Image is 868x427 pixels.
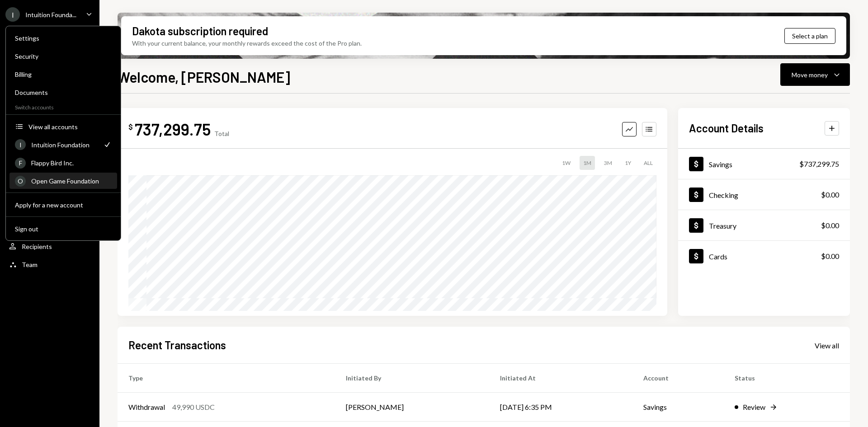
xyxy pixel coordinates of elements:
[132,23,268,38] div: Dakota subscription required
[15,70,112,78] div: Billing
[132,38,362,48] div: With your current balance, your monthly rewards exceed the cost of the Pro plan.
[15,52,112,60] div: Security
[9,173,117,189] a: OOpen Game Foundation
[743,402,765,413] div: Review
[9,119,117,135] button: View all accounts
[821,189,839,200] div: $0.00
[172,402,215,413] div: 49,990 USDC
[709,160,732,169] div: Savings
[15,89,112,96] div: Documents
[335,364,489,393] th: Initiated By
[118,364,335,393] th: Type
[632,364,724,393] th: Account
[9,197,117,213] button: Apply for a new account
[5,238,94,254] a: Recipients
[22,243,52,250] div: Recipients
[15,158,26,169] div: F
[15,201,112,209] div: Apply for a new account
[780,63,850,86] button: Move money
[815,340,839,350] a: View all
[489,393,633,422] td: [DATE] 6:35 PM
[15,176,26,187] div: O
[558,156,574,170] div: 1W
[9,48,117,64] a: Security
[31,177,112,185] div: Open Game Foundation
[489,364,633,393] th: Initiated At
[821,220,839,231] div: $0.00
[214,130,229,137] div: Total
[15,139,26,150] div: I
[709,221,736,230] div: Treasury
[580,156,595,170] div: 1M
[28,123,112,131] div: View all accounts
[709,252,727,261] div: Cards
[632,393,724,422] td: Savings
[118,68,290,86] h1: Welcome, [PERSON_NAME]
[128,338,226,352] h2: Recent Transactions
[15,225,112,233] div: Sign out
[600,156,616,170] div: 3M
[821,251,839,262] div: $0.00
[9,30,117,46] a: Settings
[25,11,76,19] div: Intuition Founda...
[15,34,112,42] div: Settings
[128,122,133,131] div: $
[9,66,117,82] a: Billing
[9,155,117,171] a: FFlappy Bird Inc.
[640,156,656,170] div: ALL
[792,70,828,80] div: Move money
[678,210,850,240] a: Treasury$0.00
[128,402,165,413] div: Withdrawal
[799,159,839,169] div: $737,299.75
[784,28,835,44] button: Select a plan
[689,121,764,136] h2: Account Details
[135,119,211,139] div: 737,299.75
[5,7,20,22] div: I
[678,149,850,179] a: Savings$737,299.75
[22,261,38,268] div: Team
[9,84,117,100] a: Documents
[9,221,117,237] button: Sign out
[678,241,850,271] a: Cards$0.00
[678,179,850,210] a: Checking$0.00
[6,102,121,111] div: Switch accounts
[5,256,94,272] a: Team
[815,341,839,350] div: View all
[621,156,635,170] div: 1Y
[31,141,97,149] div: Intuition Foundation
[709,191,738,199] div: Checking
[724,364,850,393] th: Status
[335,393,489,422] td: [PERSON_NAME]
[31,159,112,167] div: Flappy Bird Inc.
